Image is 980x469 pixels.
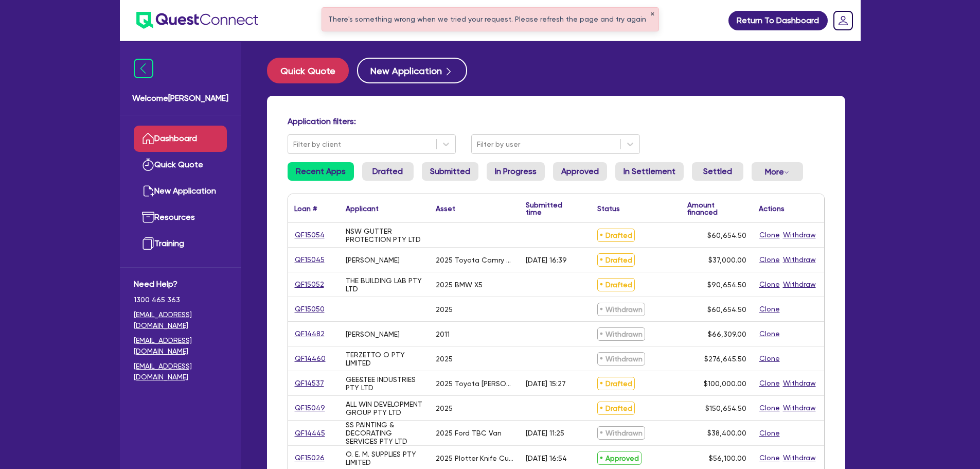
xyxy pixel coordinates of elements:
[597,229,635,242] span: Drafted
[346,450,423,466] div: O. E. M. SUPPLIES PTY LIMITED
[142,185,154,197] img: new-application
[782,377,816,389] button: Withdraw
[597,352,645,366] span: Withdrawn
[346,351,423,367] div: TERZETTO O PTY LIMITED
[294,328,325,340] a: QF14482
[597,377,635,390] span: Drafted
[597,402,635,415] span: Drafted
[526,429,564,437] div: [DATE] 11:25
[707,305,746,314] span: $60,654.50
[134,278,227,290] span: Need Help?
[134,335,227,357] a: [EMAIL_ADDRESS][DOMAIN_NAME]
[294,279,325,290] a: QF15052
[346,421,423,445] div: SS PAINTING & DECORATING SERVICES PTY LTD
[707,281,746,289] span: $90,654.50
[759,279,780,290] button: Clone
[134,294,227,305] span: 1300 465 363
[704,379,746,388] span: $100,000.00
[142,159,154,171] img: quick-quote
[487,162,545,181] a: In Progress
[134,231,227,257] a: Training
[759,229,780,241] button: Clone
[142,211,154,223] img: resources
[436,404,453,412] div: 2025
[294,402,326,414] a: QF15049
[436,355,453,363] div: 2025
[436,305,453,314] div: 2025
[615,162,684,181] a: In Settlement
[294,452,325,464] a: QF15026
[759,452,780,464] button: Clone
[759,328,780,340] button: Clone
[294,229,325,241] a: QF15054
[422,162,478,181] a: Submitted
[759,427,780,439] button: Clone
[294,353,326,364] a: QF14460
[597,327,645,341] span: Withdrawn
[294,303,325,315] a: QF15050
[267,58,349,83] button: Quick Quote
[597,253,635,267] span: Drafted
[346,276,423,293] div: THE BUILDING LAB PTY LTD
[346,256,400,264] div: [PERSON_NAME]
[708,256,746,264] span: $37,000.00
[752,162,803,181] button: Dropdown toggle
[134,361,227,383] a: [EMAIL_ADDRESS][DOMAIN_NAME]
[526,256,567,264] div: [DATE] 16:39
[436,454,513,462] div: 2025 Plotter Knife Cutter A6 Model. GD-A6Model
[142,237,154,250] img: training
[346,205,379,212] div: Applicant
[759,377,780,389] button: Clone
[707,231,746,239] span: $60,654.50
[294,205,317,212] div: Loan #
[357,58,467,83] button: New Application
[708,330,746,338] span: $66,309.00
[136,12,258,29] img: quest-connect-logo-blue
[346,330,400,338] div: [PERSON_NAME]
[322,8,658,31] div: There's something wrong when we tried your request. Please refresh the page and try again
[759,205,785,212] div: Actions
[526,454,567,462] div: [DATE] 16:54
[782,452,816,464] button: Withdraw
[709,454,746,462] span: $56,100.00
[650,12,654,17] button: ✕
[134,152,227,178] a: Quick Quote
[705,404,746,412] span: $150,654.50
[597,303,645,316] span: Withdrawn
[346,400,423,416] div: ALL WIN DEVELOPMENT GROUP PTY LTD
[782,254,816,266] button: Withdraw
[597,426,645,440] span: Withdrawn
[597,205,620,212] div: Status
[134,178,227,204] a: New Application
[134,309,227,331] a: [EMAIL_ADDRESS][DOMAIN_NAME]
[362,162,414,181] a: Drafted
[134,126,227,152] a: Dashboard
[704,355,746,363] span: $276,645.50
[436,205,455,212] div: Asset
[436,281,483,289] div: 2025 BMW X5
[436,256,513,264] div: 2025 Toyota Camry Ascent
[436,379,513,388] div: 2025 Toyota [PERSON_NAME]
[830,7,857,34] a: Dropdown toggle
[687,201,746,216] div: Amount financed
[597,451,642,465] span: Approved
[759,254,780,266] button: Clone
[759,402,780,414] button: Clone
[294,254,325,266] a: QF15045
[782,229,816,241] button: Withdraw
[436,330,450,338] div: 2011
[759,303,780,315] button: Clone
[346,375,423,392] div: GEE&TEE INDUSTRIES PTY LTD
[132,92,228,105] span: Welcome [PERSON_NAME]
[294,377,325,389] a: QF14537
[782,279,816,290] button: Withdraw
[294,427,326,439] a: QF14445
[597,278,635,291] span: Drafted
[288,116,825,126] h4: Application filters:
[728,11,828,30] a: Return To Dashboard
[692,162,743,181] a: Settled
[288,162,354,181] a: Recent Apps
[782,402,816,414] button: Withdraw
[707,429,746,437] span: $38,400.00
